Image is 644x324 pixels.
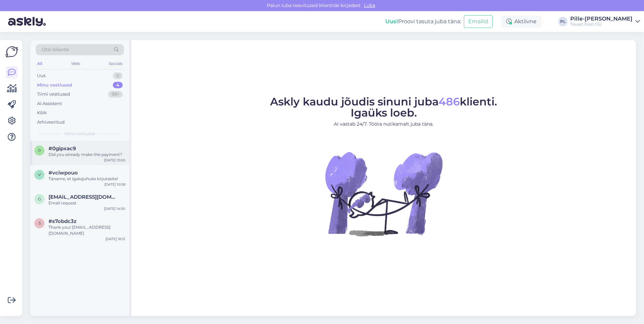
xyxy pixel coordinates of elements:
div: Proovi tasuta juba täna: [385,18,461,26]
span: 0 [38,148,41,153]
div: 4 [113,82,123,89]
div: Arhiveeritud [37,119,65,126]
div: Minu vestlused [37,82,72,89]
div: PL [558,17,568,26]
div: [DATE] 16:15 [105,236,125,241]
div: Tiimi vestlused [37,91,70,98]
div: Kõik [37,109,47,116]
span: gabieitavi@gmail.com [49,194,119,200]
div: Pille-[PERSON_NAME] [570,16,633,22]
span: v [38,172,41,177]
div: [DATE] 14:50 [104,206,125,211]
a: Pille-[PERSON_NAME]Tavast Eesti OÜ [570,16,640,27]
span: Luba [362,2,377,8]
div: Email request [49,200,125,206]
div: 0 [113,72,123,79]
div: Tavast Eesti OÜ [570,22,633,27]
div: AI Assistent [37,100,62,107]
img: No Chat active [323,133,444,254]
p: AI vastab 24/7. Tööta nutikamalt juba täna. [270,121,497,128]
div: Täname, et igaksjuhuks kirjutasite! [49,176,125,182]
img: Askly Logo [5,45,18,58]
span: Askly kaudu jõudis sinuni juba klienti. Igaüks loeb. [270,95,497,119]
div: Did you already make the payment? [49,152,125,158]
button: Emailid [464,15,493,28]
div: Aktiivne [501,15,542,28]
div: [DATE] 10:58 [104,182,125,187]
span: #vciwpouo [49,170,78,176]
div: All [36,59,43,68]
span: g [38,196,41,201]
div: 99+ [108,91,123,98]
div: Uus [37,72,45,79]
div: Socials [107,59,124,68]
span: Minu vestlused [65,131,95,137]
span: Otsi kliente [42,46,69,53]
span: #0gipxac9 [49,145,76,152]
div: Web [70,59,82,68]
div: [DATE] 13:00 [104,158,125,163]
div: Thank you! [EMAIL_ADDRESS][DOMAIN_NAME] [49,224,125,236]
span: #s7obdc3z [49,218,76,224]
span: 486 [439,95,460,108]
span: s [38,221,41,226]
b: Uus! [385,18,398,25]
